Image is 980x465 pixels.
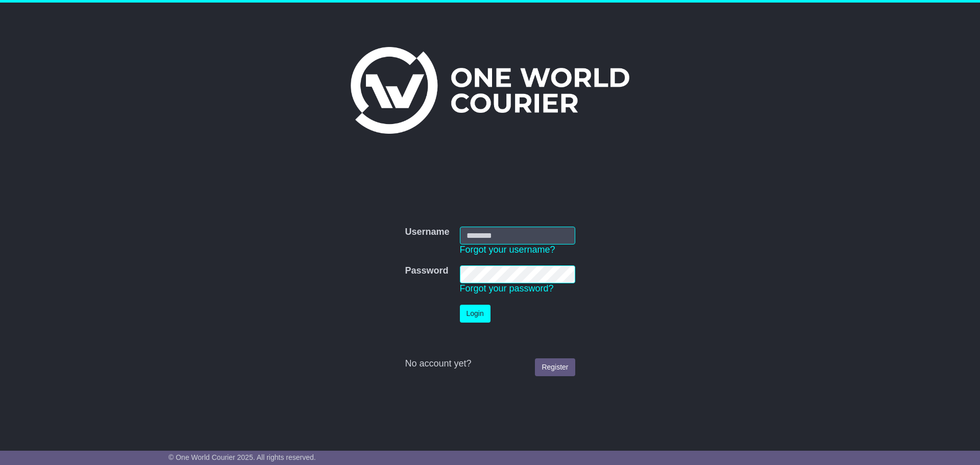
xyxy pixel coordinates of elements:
a: Register [535,358,575,376]
div: No account yet? [405,358,575,370]
img: One World [351,47,629,134]
span: © One World Courier 2025. All rights reserved. [168,453,316,461]
a: Forgot your password? [460,283,554,293]
label: Password [405,265,448,277]
label: Username [405,227,449,238]
a: Forgot your username? [460,244,555,255]
button: Login [460,305,491,323]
